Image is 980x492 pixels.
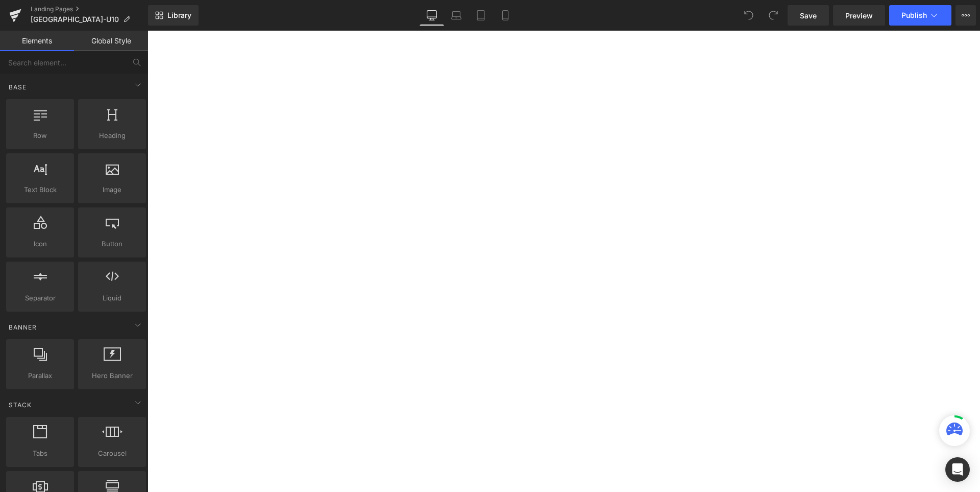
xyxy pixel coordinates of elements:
span: Liquid [81,293,143,303]
span: Carousel [81,448,143,459]
button: Undo [739,5,759,26]
a: Tablet [469,5,493,26]
span: Library [167,11,191,20]
button: More [955,5,976,26]
span: Tabs [9,448,71,459]
span: Publish [901,11,927,19]
span: Save [800,10,817,21]
span: Parallax [9,370,71,381]
span: [GEOGRAPHIC_DATA]-U10 [31,15,119,24]
a: New Library [148,5,199,26]
button: Publish [889,5,951,26]
span: Base [8,82,28,92]
a: Mobile [493,5,518,26]
span: Hero Banner [81,370,143,381]
span: Icon [9,239,71,249]
span: Button [81,239,143,249]
a: Landing Pages [31,5,148,13]
span: Image [81,184,143,195]
a: Laptop [444,5,469,26]
span: Heading [81,130,143,141]
a: Global Style [74,31,148,51]
span: Preview [845,10,873,21]
span: Text Block [9,184,71,195]
span: Separator [9,293,71,303]
span: Stack [8,400,33,410]
a: Preview [833,5,885,26]
div: Open Intercom Messenger [945,457,970,482]
a: Desktop [420,5,444,26]
button: Redo [763,5,783,26]
span: Row [9,130,71,141]
span: Banner [8,322,38,332]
